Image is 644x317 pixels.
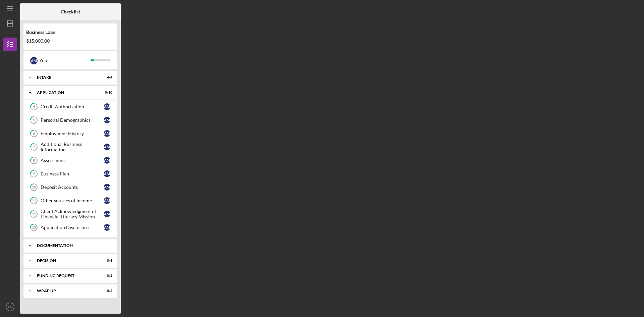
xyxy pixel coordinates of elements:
div: Documentation [37,244,109,248]
div: You [39,55,91,66]
div: A M [104,184,110,191]
div: Funding Request [37,274,96,278]
div: A M [104,103,110,110]
tspan: 8 [33,158,35,163]
div: Credit Authorization [41,104,104,109]
div: A M [104,197,110,204]
a: 6Employment HistoryAM [27,127,114,140]
div: Business Loan [26,30,115,35]
a: 7Additional Business InformationAM [27,140,114,154]
div: Intake [37,75,96,80]
a: 11Other sources of incomeAM [27,194,114,207]
div: A M [104,144,110,150]
div: A M [104,117,110,123]
div: A M [104,157,110,164]
div: Assessment [41,158,104,163]
a: 10Deposit AccountsAM [27,180,114,194]
div: A M [104,170,110,177]
div: 0 / 10 [100,91,112,95]
div: Other sources of income [41,198,104,203]
b: Checklist [61,9,80,14]
a: 9Business PlanAM [27,167,114,180]
div: Employment History [41,131,104,136]
a: 4Credit AuthorizationAM [27,100,114,113]
a: 5Personal DemographicsAM [27,113,114,127]
a: 8AssessmentAM [27,154,114,167]
tspan: 12 [32,212,36,216]
div: A M [104,224,110,231]
text: AM [8,305,12,309]
div: Wrap up [37,289,96,293]
div: 0 / 2 [100,289,112,293]
div: 0 / 2 [100,274,112,278]
div: A M [104,211,110,217]
div: A M [104,130,110,137]
div: Deposit Accounts [41,184,104,190]
a: 13Application DisclosureAM [27,221,114,234]
div: Client Acknowledgment of Financial Literacy Mission [41,209,104,219]
div: A M [30,57,38,64]
div: Decision [37,259,96,263]
tspan: 13 [32,225,36,230]
tspan: 4 [33,105,35,109]
tspan: 10 [32,185,36,190]
div: Additional Business Information [41,142,104,152]
tspan: 5 [33,118,35,122]
div: Personal Demographics [41,117,104,123]
div: Application Disclosure [41,225,104,230]
div: $15,000.00 [26,38,115,44]
tspan: 7 [33,145,35,149]
div: 4 / 4 [100,75,112,80]
div: Application [37,91,96,95]
div: Business Plan [41,171,104,176]
div: 0 / 1 [100,259,112,263]
tspan: 11 [32,199,36,203]
button: AM [3,300,17,314]
tspan: 6 [33,131,35,136]
a: 12Client Acknowledgment of Financial Literacy MissionAM [27,207,114,221]
tspan: 9 [33,172,35,176]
